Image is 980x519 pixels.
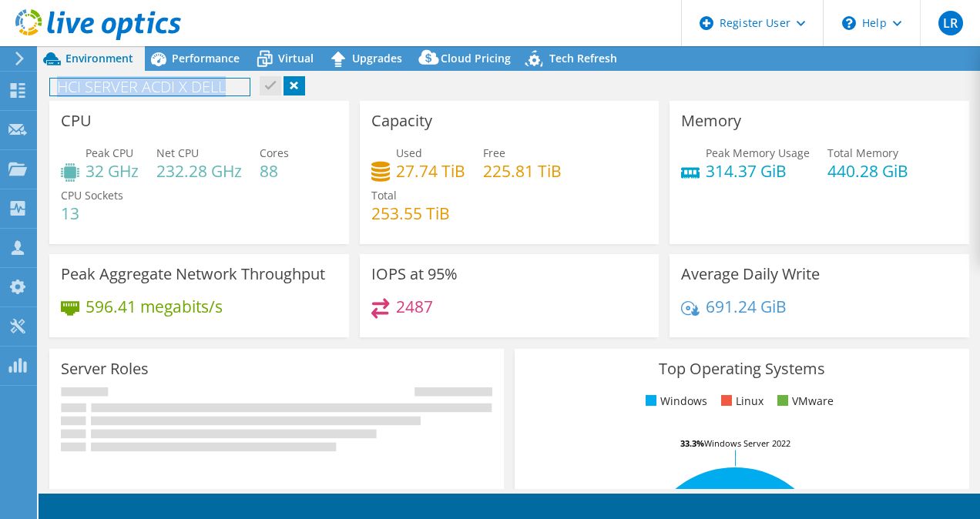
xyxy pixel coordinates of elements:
[371,266,458,283] h3: IOPS at 95%
[50,79,250,95] h1: HCI SERVER ACDI X DELL
[156,162,242,179] h4: 232.28 GHz
[549,51,617,65] span: Tech Refresh
[704,437,790,449] tspan: Windows Server 2022
[61,112,92,129] h3: CPU
[65,51,133,65] span: Environment
[86,298,223,315] h4: 596.41 megabits/s
[396,146,422,160] span: Used
[681,266,820,283] h3: Average Daily Write
[260,162,289,179] h4: 88
[156,146,199,160] span: Net CPU
[86,162,139,179] h4: 32 GHz
[706,298,787,315] h4: 691.24 GiB
[396,162,465,179] h4: 27.74 TiB
[278,51,314,65] span: Virtual
[371,205,450,222] h4: 253.55 TiB
[642,393,707,410] li: Windows
[371,188,397,203] span: Total
[827,162,908,179] h4: 440.28 GiB
[774,393,834,410] li: VMware
[680,437,704,449] tspan: 33.3%
[842,16,856,30] svg: \n
[396,298,433,315] h4: 2487
[371,112,432,129] h3: Capacity
[61,360,149,377] h3: Server Roles
[352,51,402,65] span: Upgrades
[61,266,325,283] h3: Peak Aggregate Network Throughput
[61,188,123,203] span: CPU Sockets
[86,146,133,160] span: Peak CPU
[526,360,958,377] h3: Top Operating Systems
[706,162,810,179] h4: 314.37 GiB
[61,205,123,222] h4: 13
[483,146,505,160] span: Free
[172,51,240,65] span: Performance
[938,11,963,35] span: LR
[706,146,810,160] span: Peak Memory Usage
[681,112,741,129] h3: Memory
[483,162,562,179] h4: 225.81 TiB
[260,146,289,160] span: Cores
[717,393,764,410] li: Linux
[827,146,898,160] span: Total Memory
[441,51,511,65] span: Cloud Pricing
